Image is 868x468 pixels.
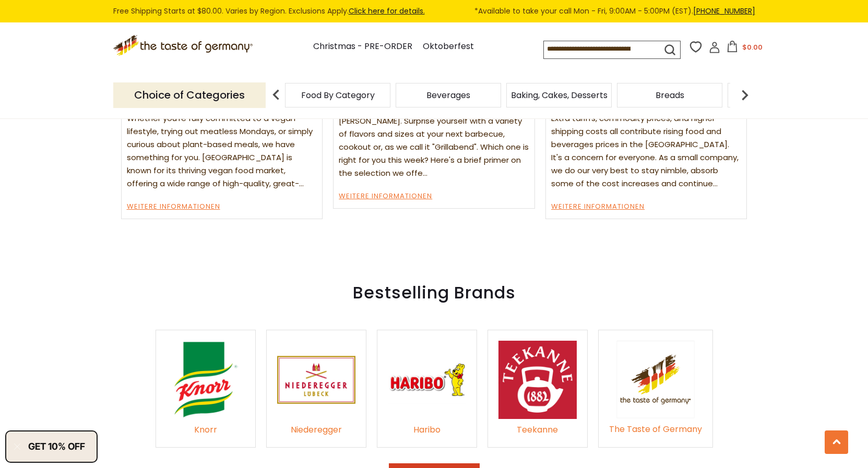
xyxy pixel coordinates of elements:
[301,91,375,99] a: Food By Category
[388,341,466,419] img: Haribo
[113,82,266,108] p: Choice of Categories
[498,341,577,419] img: Teekanne
[656,91,684,99] a: Breads
[127,112,317,190] div: Whether you're fully committed to a vegan lifestyle, trying out meatless Mondays, or simply curio...
[474,5,755,17] span: *Available to take your call Mon - Fri, 9:00AM - 5:00PM (EST).
[423,40,474,54] a: Oktoberfest
[277,411,355,437] a: Niederegger
[277,423,355,437] div: Niederegger
[426,91,470,99] a: Beverages
[609,423,702,437] div: The Taste of Germany
[551,112,741,190] div: Extra tariffs, commodity prices, and higher shipping costs all contribute rising food and beverag...
[722,41,767,56] button: $0.00
[734,85,755,105] img: next arrow
[313,40,412,54] a: Christmas - PRE-ORDER
[498,423,577,437] div: Teekanne
[277,341,355,419] img: Niederegger
[388,423,466,437] div: Haribo
[693,6,755,16] a: [PHONE_NUMBER]
[113,5,755,17] div: Free Shipping Starts at $80.00. Varies by Region. Exclusions Apply.
[742,42,763,52] span: $0.00
[609,410,702,437] a: The Taste of Germany
[388,411,466,437] a: Haribo
[266,85,287,105] img: previous arrow
[616,341,695,418] img: The Taste of Germany
[339,190,432,203] a: Weitere Informationen
[167,411,245,437] a: Knorr
[167,423,245,437] div: Knorr
[349,6,425,16] a: Click here for details.
[551,201,645,213] a: Weitere Informationen
[167,341,245,419] img: Knorr
[339,102,529,180] div: Don't get stuck with just a bratwurst or [PERSON_NAME]. Surprise yourself with a variety of flavo...
[498,411,577,437] a: Teekanne
[127,201,220,213] a: Weitere Informationen
[511,91,608,99] a: Baking, Cakes, Desserts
